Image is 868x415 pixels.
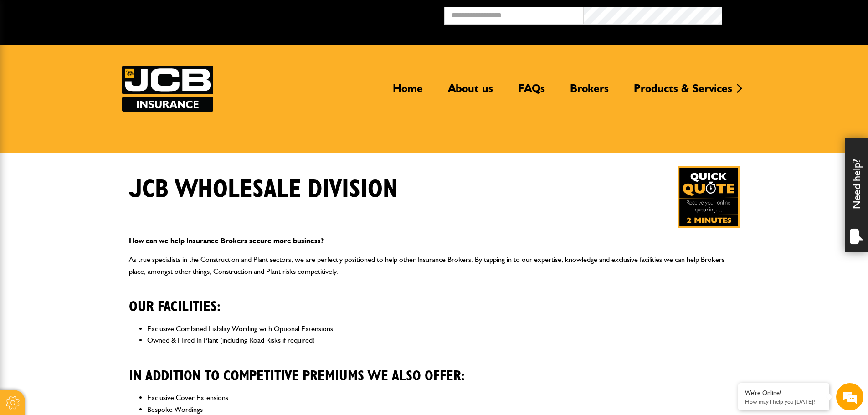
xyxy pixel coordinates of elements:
a: FAQs [511,82,552,102]
li: Exclusive Combined Liability Wording with Optional Extensions [147,323,740,335]
h2: In addition to competitive premiums we also offer: [129,354,740,384]
p: As true specialists in the Construction and Plant sectors, we are perfectly positioned to help ot... [129,254,740,277]
a: Get your insurance quote in just 2-minutes [678,166,740,228]
img: Quick Quote [678,166,740,228]
h2: Our facilities: [129,284,740,315]
button: Broker Login [722,7,861,21]
a: Brokers [563,82,616,102]
h1: JCB Wholesale Division [129,174,398,205]
p: How can we help Insurance Brokers secure more business? [129,235,740,247]
div: Need help? [845,138,868,252]
div: We're Online! [745,389,822,397]
li: Owned & Hired In Plant (including Road Risks if required) [147,334,740,346]
p: How may I help you today? [745,398,822,405]
a: Home [386,82,430,102]
a: Products & Services [627,82,739,102]
li: Exclusive Cover Extensions [147,392,740,404]
img: JCB Insurance Services logo [122,66,213,112]
a: About us [441,82,500,102]
a: JCB Insurance Services [122,66,213,112]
